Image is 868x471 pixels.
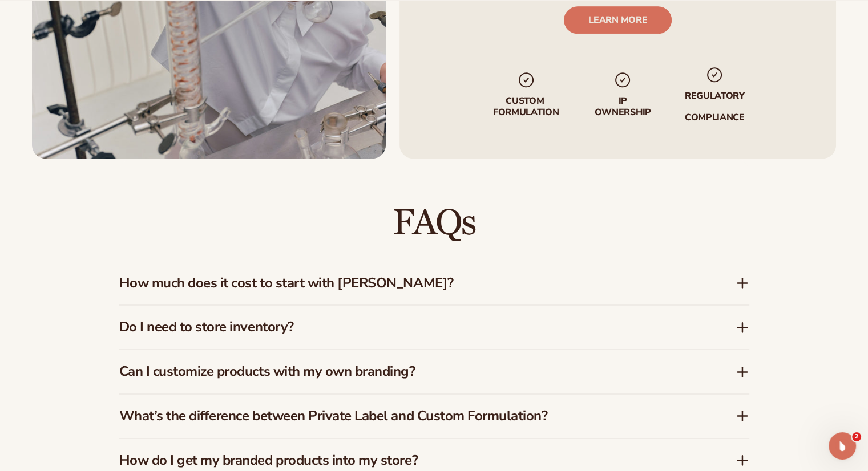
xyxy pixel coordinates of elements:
[490,96,562,117] p: Custom formulation
[613,71,632,89] img: checkmark_svg
[119,452,701,469] h3: How do I get my branded products into my store?
[684,90,745,123] p: regulatory compliance
[119,408,701,424] h3: What’s the difference between Private Label and Custom Formulation?
[516,71,535,89] img: checkmark_svg
[564,6,672,33] a: LEARN MORE
[705,65,724,83] img: checkmark_svg
[119,319,701,335] h3: Do I need to store inventory?
[852,432,861,441] span: 2
[119,275,701,291] h3: How much does it cost to start with [PERSON_NAME]?
[594,96,652,117] p: IP Ownership
[829,432,856,460] iframe: Intercom live chat
[119,204,749,242] h2: FAQs
[119,363,701,380] h3: Can I customize products with my own branding?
